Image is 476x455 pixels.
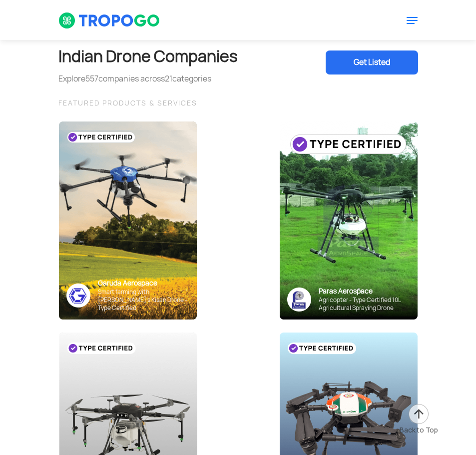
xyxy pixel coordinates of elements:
div: Smart farming with [PERSON_NAME]’s Kisan Drone - Type Certified [98,288,189,312]
div: Garuda Aerospace [98,278,189,288]
img: paras-card.png [280,121,418,319]
img: ic_arrow-up.png [408,403,430,425]
div: Get Listed [326,50,418,74]
div: FEATURED PRODUCTS & SERVICES [58,97,418,109]
div: Explore companies across categories [58,73,238,85]
div: Agricopter - Type Certified 10L Agricultural Spraying Drone [319,296,410,312]
img: Mobile Menu Open [406,14,418,26]
img: bg_garuda_sky.png [59,121,197,319]
span: 21 [165,73,172,84]
span: 557 [85,73,98,84]
div: Back to Top [400,425,438,435]
img: paras-logo-banner.png [287,287,311,311]
div: Paras Aerospace [319,286,410,296]
img: TropoGo Logo [58,12,161,29]
h1: Indian Drone Companies [58,40,238,73]
img: ic_garuda_sky.png [66,283,90,307]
